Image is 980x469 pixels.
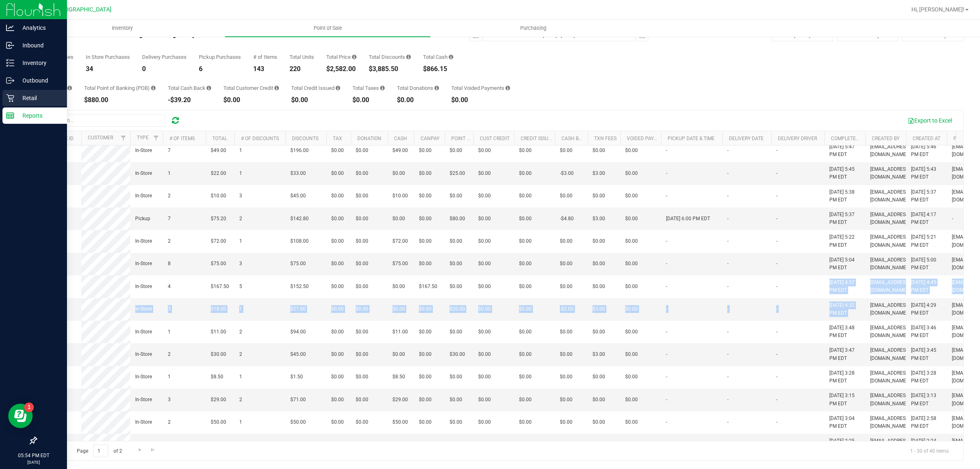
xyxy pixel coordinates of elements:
input: Search... [42,114,165,127]
span: In-Store [135,237,152,245]
span: $0.00 [450,328,462,336]
iframe: Resource center [8,404,33,428]
span: $0.00 [625,328,638,336]
a: Purchasing [430,20,636,37]
span: [DATE] 5:22 PM EDT [829,233,860,249]
span: $0.00 [478,260,491,268]
span: [EMAIL_ADDRESS][DOMAIN_NAME] [870,165,910,181]
div: 34 [86,66,130,72]
span: $75.00 [392,260,408,268]
span: $0.00 [450,283,462,290]
div: $0.00 [291,97,340,103]
span: - [666,328,667,336]
span: [EMAIL_ADDRESS][DOMAIN_NAME] [870,211,910,226]
span: $0.00 [625,283,638,290]
span: $0.00 [331,192,344,200]
a: Point of Sale [225,20,430,37]
span: $0.00 [419,192,432,200]
span: 2 [239,215,242,223]
i: Sum of the successful, non-voided cash payment transactions for all purchases in the date range. ... [449,54,453,60]
span: - [776,283,777,290]
span: [DATE] 5:21 PM EDT [911,233,942,249]
span: [DATE] 6:00 PM EDT [666,215,710,223]
div: $0.00 [397,97,439,103]
span: 5 [239,283,242,290]
a: Filter [149,131,163,145]
span: $75.20 [211,215,226,223]
a: Discounts [292,136,318,141]
span: -$3.00 [560,170,574,177]
a: Completed At [831,136,866,141]
i: Sum of the total prices of all purchases in the date range. [352,54,356,60]
div: Total Credit Issued [291,85,340,91]
span: 2 [168,192,171,200]
span: - [666,283,667,290]
span: [DATE] 5:04 PM EDT [829,256,860,272]
i: Sum of the successful, non-voided payments using account credit for all purchases in the date range. [274,85,279,91]
span: $11.00 [392,328,408,336]
span: [EMAIL_ADDRESS][DOMAIN_NAME] [870,279,910,294]
span: $0.00 [625,305,638,313]
p: Inventory [14,58,63,68]
span: In-Store [135,192,152,200]
span: $0.00 [478,215,491,223]
span: $49.00 [211,147,226,154]
p: Reports [14,111,63,121]
span: [DATE] 5:37 PM EDT [829,211,860,226]
span: [DATE] 5:38 PM EDT [829,188,860,204]
p: Outbound [14,76,63,85]
span: $142.80 [290,215,309,223]
span: $0.00 [419,147,432,154]
span: 1 [239,170,242,177]
span: $49.00 [392,147,408,154]
span: 1 [239,147,242,154]
i: Sum of the discount values applied to the all purchases in the date range. [406,54,411,60]
div: Total Price [326,54,356,60]
span: [EMAIL_ADDRESS][DOMAIN_NAME] [870,301,910,317]
span: $0.00 [625,215,638,223]
span: [EMAIL_ADDRESS][DOMAIN_NAME] [870,233,910,249]
span: $0.00 [419,170,432,177]
span: In-Store [135,328,152,336]
span: - [727,147,728,154]
span: $0.00 [592,147,605,154]
span: 1 [239,305,242,313]
span: - [776,328,777,336]
span: 2 [239,328,242,336]
span: [DATE] 4:57 PM EDT [829,279,860,294]
span: $11.00 [211,328,226,336]
div: 6 [199,66,241,72]
span: $22.00 [211,170,226,177]
span: $0.00 [560,192,572,200]
p: Inbound [14,40,63,50]
div: Total Point of Banking (POB) [84,85,156,91]
span: - [666,305,667,313]
span: 2 [168,351,171,358]
span: 2 [168,237,171,245]
span: [DATE] 3:47 PM EDT [829,346,860,362]
span: -$2.00 [560,305,574,313]
span: 1 [168,170,171,177]
span: $0.00 [450,260,462,268]
span: [EMAIL_ADDRESS][DOMAIN_NAME] [870,346,910,362]
span: [DATE] 4:17 PM EDT [911,211,942,226]
span: - [727,260,728,268]
div: Total Units [290,54,314,60]
span: $0.00 [419,215,432,223]
a: Inventory [20,20,225,37]
div: Total Cash Back [168,85,211,91]
span: [EMAIL_ADDRESS][DOMAIN_NAME] [870,324,910,339]
span: -$4.80 [560,215,574,223]
span: $167.50 [419,283,437,290]
i: Sum of the cash-back amounts from rounded-up electronic payments for all purchases in the date ra... [207,85,211,91]
span: $75.00 [211,260,226,268]
inline-svg: Inbound [6,41,14,49]
span: - [666,260,667,268]
span: $0.00 [356,147,368,154]
span: $0.00 [331,260,344,268]
span: $0.00 [592,328,605,336]
span: $0.00 [331,147,344,154]
span: 3 [239,192,242,200]
inline-svg: Outbound [6,76,14,85]
a: Go to the last page [147,444,159,456]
